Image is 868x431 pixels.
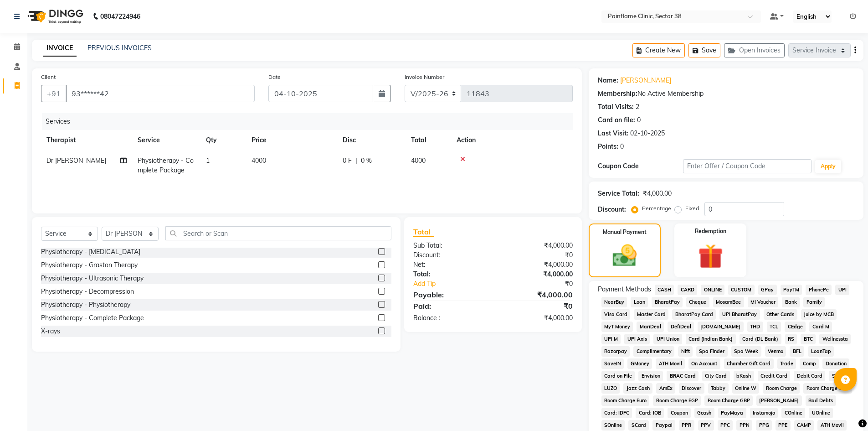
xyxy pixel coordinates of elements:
[803,383,852,394] span: Room Charge USD
[728,285,755,295] span: CUSTOM
[701,285,724,295] span: ONLINE
[598,89,854,99] div: No Active Membership
[785,322,806,332] span: CEdge
[734,371,754,381] span: bKash
[361,156,372,166] span: 0 %
[724,358,774,369] span: Chamber Gift Card
[493,241,580,250] div: ₹4,000.00
[750,408,778,418] span: Instamojo
[756,420,772,431] span: PPG
[493,270,580,279] div: ₹4,000.00
[698,420,714,431] span: PPV
[637,115,641,125] div: 0
[268,73,281,81] label: Date
[601,322,633,332] span: MyT Money
[672,309,716,320] span: BharatPay Card
[601,358,624,369] span: SaveIN
[695,227,726,235] label: Redemption
[598,89,637,99] div: Membership:
[252,156,266,165] span: 4000
[627,358,652,369] span: GMoney
[138,156,194,174] span: Physiotherapy - Complete Package
[794,371,825,381] span: Debit Card
[634,309,668,320] span: Master Card
[406,241,493,250] div: Sub Total:
[642,204,671,213] label: Percentage
[777,358,796,369] span: Trade
[683,159,812,173] input: Enter Offer / Coupon Code
[601,371,635,381] span: Card on File
[835,285,849,295] span: UPI
[41,130,132,151] th: Therapist
[601,346,630,357] span: Razorpay
[776,420,791,431] span: PPE
[790,346,804,357] span: BFL
[756,395,802,406] span: [PERSON_NAME]
[493,289,580,300] div: ₹4,000.00
[630,129,665,138] div: 02-10-2025
[165,226,391,240] input: Search or Scan
[406,130,451,151] th: Total
[809,322,832,332] span: Card M
[656,383,675,394] span: AmEx
[41,327,60,336] div: X-rays
[43,40,77,57] a: INVOICE
[601,383,620,394] span: LUZO
[686,334,736,344] span: Card (Indian Bank)
[643,189,672,198] div: ₹4,000.00
[764,309,797,320] span: Other Cards
[451,130,573,151] th: Action
[637,322,664,332] span: MariDeal
[41,85,67,102] button: +91
[598,115,635,125] div: Card on file:
[493,250,580,260] div: ₹0
[636,102,639,112] div: 2
[782,297,800,307] span: Bank
[767,322,781,332] span: TCL
[748,297,779,307] span: MI Voucher
[829,371,852,381] span: Shoutlo
[758,371,791,381] span: Credit Card
[632,43,685,57] button: Create New
[785,334,797,344] span: RS
[406,279,507,289] a: Add Tip
[686,297,709,307] span: Cheque
[638,371,663,381] span: Envision
[713,297,744,307] span: MosamBee
[598,142,618,151] div: Points:
[598,161,683,171] div: Coupon Code
[42,113,580,130] div: Services
[200,130,246,151] th: Qty
[765,346,786,357] span: Venmo
[493,260,580,270] div: ₹4,000.00
[411,156,426,165] span: 4000
[405,73,444,81] label: Invoice Number
[678,285,697,295] span: CARD
[41,73,56,81] label: Client
[653,334,682,344] span: UPI Union
[633,346,674,357] span: Complimentary
[732,383,760,394] span: Online W
[603,228,647,236] label: Manual Payment
[806,395,836,406] span: Bad Debts
[696,346,728,357] span: Spa Finder
[343,156,352,166] span: 0 F
[801,309,837,320] span: Juice by MCB
[246,130,337,151] th: Price
[668,408,691,418] span: Coupon
[620,142,624,151] div: 0
[406,250,493,260] div: Discount:
[653,395,701,406] span: Room Charge EGP
[822,358,849,369] span: Donation
[667,371,699,381] span: BRAC Card
[679,383,704,394] span: Discover
[206,156,210,165] span: 1
[800,358,819,369] span: Comp
[628,420,649,431] span: SCard
[708,383,729,394] span: Tabby
[652,420,675,431] span: Paypal
[685,204,699,213] label: Fixed
[46,156,106,165] span: Dr [PERSON_NAME]
[809,408,833,418] span: UOnline
[406,270,493,279] div: Total:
